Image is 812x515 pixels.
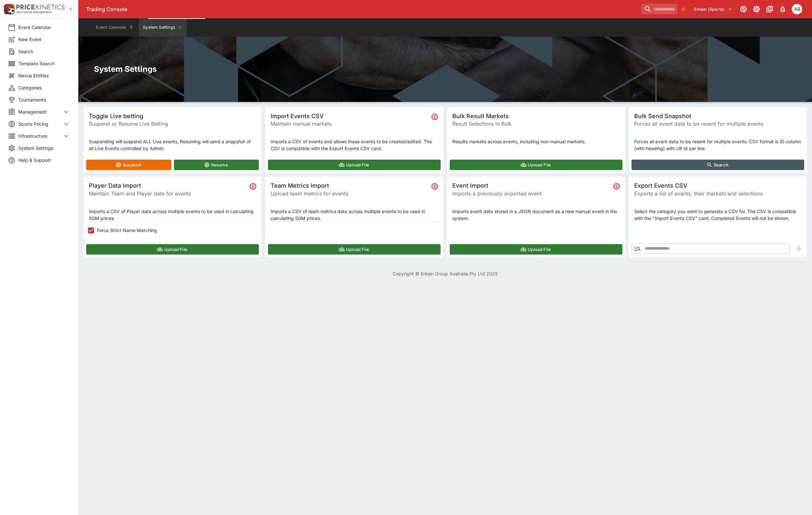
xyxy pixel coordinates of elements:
[89,208,256,222] p: Imports a CSV of Player data across multiple events to be used in calculating SGM prices.
[634,112,802,120] span: Bulk Send Snapshot
[92,18,138,37] button: Event Calendar
[94,64,796,74] h2: System Settings
[18,84,70,91] span: Categories
[174,160,259,170] button: Resume
[89,182,247,189] span: Player Data Import
[450,160,622,170] button: Upload File
[452,120,620,128] span: Result Selections in Bulk
[634,120,802,128] span: Forces all event data to be resent for multiple events
[679,4,689,14] button: Bookmarks
[632,160,804,170] button: Search
[452,190,611,197] span: Imports a previously exported event
[86,160,171,170] button: Suspend
[452,208,620,222] p: Imports event data stored in a JSON document as a new manual event in the system.
[271,120,429,128] span: Maintain manual markets
[16,5,65,9] img: PriceKinetics
[271,138,438,152] p: Imports a CSV of events and allows these events to be created/edited. The CSV is compatible with ...
[271,112,429,120] span: Import Events CSV
[18,60,70,67] span: Template Search
[634,182,802,189] span: Export Events CSV
[18,120,62,127] span: Sports Pricing
[89,190,247,197] span: Maintain Team and Player data for events
[751,3,762,15] button: Toggle light/dark mode
[777,3,789,15] button: Notifications
[18,24,70,31] span: Event Calendar
[792,4,802,14] div: Alex Bothe
[89,138,256,152] p: Suspending will suspend ALL Live events, Resuming will send a snapshot of all Live Events control...
[271,208,438,222] p: Imports a CSV of team metrics data across multiple events to be used in calculating SGM prices.
[690,4,736,14] button: Select Tenant
[78,270,812,277] p: Copyright © Entain Group Australia Pty Ltd 2025
[764,3,775,15] button: Documentation
[641,4,677,14] input: search
[271,190,429,197] span: Upload team metrics for events
[18,145,70,151] span: System Settings
[18,72,70,79] span: Nexus Entities
[18,48,70,55] span: Search
[18,36,70,43] span: New Event
[738,3,749,15] button: Connected to PK
[18,133,62,139] span: Infrastructure
[452,182,611,189] span: Event Import
[452,138,620,145] p: Results markets across events, including non-manual markets.
[634,190,802,197] span: Exports a list of events, their markets and selections
[89,112,256,120] span: Toggle Live betting
[634,208,802,222] p: Select the category you want to generate a CSV for. The CSV is compatible with the "Import Events...
[18,157,70,164] span: Help & Support
[86,244,259,255] button: Upload File
[86,6,639,13] div: Trading Console
[790,2,804,16] button: Alex Bothe
[268,160,441,170] button: Upload File
[2,3,15,16] img: PriceKinetics Logo
[89,120,256,128] span: Suspend or Resume Live Betting
[16,11,52,14] img: Sportsbook Management
[97,227,157,234] span: Force Strict Name Matching
[450,244,622,255] button: Upload File
[452,112,620,120] span: Bulk Result Markets
[18,108,62,115] span: Management
[139,18,186,37] button: System Settings
[634,138,802,152] p: Forces all event data to be resent for multiple events. CSV format is ID column (with heading) wi...
[268,244,441,255] button: Upload File
[18,96,70,103] span: Tournaments
[271,182,429,189] span: Team Metrics Import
